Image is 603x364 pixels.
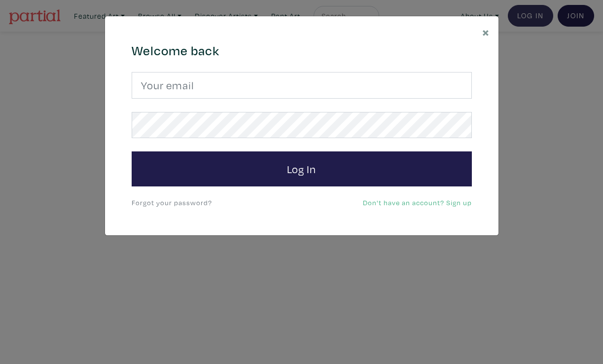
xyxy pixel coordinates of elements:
h4: Welcome back [132,43,472,59]
a: Don't have an account? Sign up [363,198,472,207]
span: × [482,23,490,40]
a: Forgot your password? [132,198,212,207]
input: Your email [132,72,472,99]
button: Log In [132,151,472,187]
button: Close [473,16,498,47]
